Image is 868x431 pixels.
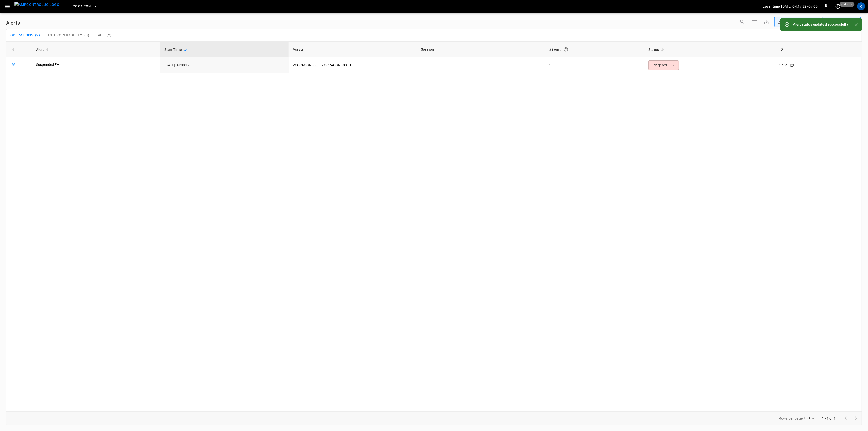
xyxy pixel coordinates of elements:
[790,62,795,68] div: copy
[14,2,60,8] img: ampcontrol.io logo
[322,63,351,67] a: 2CCCACON003 - 1
[779,63,790,68] div: 3d6f...
[545,57,644,73] td: 1
[36,62,59,67] a: Suspended EV
[778,19,812,25] div: Unresolved
[84,33,89,38] span: ( 0 )
[648,47,666,53] span: Status
[763,4,780,9] p: Local time
[804,414,816,422] div: 100
[840,2,855,7] span: just now
[417,57,545,73] td: -
[832,17,861,27] div: Last 24 hrs
[35,33,40,38] span: ( 2 )
[781,4,818,9] p: [DATE] 04:17:32 -07:00
[107,33,111,38] span: ( 2 )
[98,33,105,38] span: All
[417,42,545,57] th: Session
[852,21,860,28] button: Close
[160,57,288,73] td: [DATE] 04:08:17
[775,42,862,57] th: ID
[793,20,848,29] div: Alert status updated successfully
[293,63,318,67] a: 2CCCACON003
[549,45,640,54] div: #Event
[822,416,836,421] p: 1–1 of 1
[857,2,865,10] div: profile-icon
[289,42,417,57] th: Assets
[48,33,82,38] span: Interoperability
[648,60,679,70] div: Triggered
[834,2,842,10] button: set refresh interval
[164,47,188,53] span: Start Time
[779,416,803,421] p: Rows per page:
[36,47,51,53] span: Alert
[6,19,20,27] h6: Alerts
[561,45,570,54] button: An event is a single occurrence of an issue. An alert groups related events for the same asset, m...
[71,2,99,11] button: CC.CA.CON
[10,33,33,38] span: Operations
[73,4,91,9] span: CC.CA.CON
